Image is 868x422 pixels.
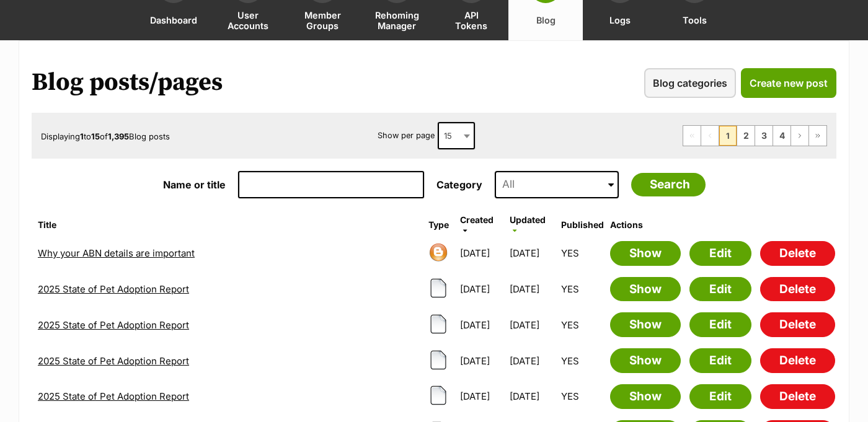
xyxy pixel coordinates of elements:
[809,126,826,146] a: Last page
[460,214,494,225] span: Created
[755,126,773,146] a: Page 3
[556,215,609,235] th: Published
[610,241,681,266] a: Show
[510,214,546,225] span: Updated
[455,307,503,342] td: [DATE]
[689,348,751,373] a: Edit
[683,9,707,31] span: Tools
[760,348,835,373] a: Delete
[495,171,619,198] input: All
[683,125,827,146] nav: Pagination
[455,236,503,271] td: [DATE]
[428,385,448,405] img: page-8cf7a5289f02e0c2b5f8dc5de0237df17cfcfa729664cde18d3315915f9bc964.png
[108,131,129,141] strong: 1,395
[791,126,808,146] a: Next page
[556,343,609,378] td: YES
[38,390,189,402] a: 2025 State of Pet Adoption Report
[38,283,189,295] a: 2025 State of Pet Adoption Report
[428,350,448,370] img: page-8cf7a5289f02e0c2b5f8dc5de0237df17cfcfa729664cde18d3315915f9bc964.png
[428,242,448,262] img: blog-icon-602535998e1b9af7d3fbb337315d32493adccdcdd5913876e2c9cc7040b7a11a.png
[760,241,835,266] a: Delete
[653,76,727,90] span: Blog categories
[773,126,790,146] a: Page 4
[38,355,189,367] a: 2025 State of Pet Adoption Report
[750,76,828,90] span: Create new post
[505,379,555,414] td: [DATE]
[510,214,546,235] a: Updated
[689,384,751,409] a: Edit
[163,178,226,191] label: Name or title
[689,241,751,266] a: Edit
[378,131,435,140] label: Show per page
[455,343,503,378] td: [DATE]
[505,343,555,378] td: [DATE]
[556,236,609,271] td: YES
[436,179,482,190] label: Category
[760,277,835,302] a: Delete
[41,131,170,141] span: Displaying to of Blog posts
[301,9,344,31] span: Member Groups
[455,272,503,307] td: [DATE]
[375,9,419,31] span: Rehoming Manager
[701,126,719,146] span: Previous page
[609,9,631,31] span: Logs
[689,277,751,302] a: Edit
[610,312,681,337] a: Show
[741,68,836,98] a: Create new post
[423,215,454,235] th: Type
[556,379,609,414] td: YES
[683,126,701,146] span: First page
[38,247,195,259] a: Why your ABN details are important
[505,307,555,342] td: [DATE]
[689,312,751,337] a: Edit
[460,214,494,235] a: Created
[455,379,503,414] td: [DATE]
[610,384,681,409] a: Show
[719,126,737,146] span: Page 1
[610,277,681,302] a: Show
[439,127,464,144] span: 15
[32,68,223,97] h1: Blog posts/pages
[644,68,736,98] a: Blog categories
[610,348,681,373] a: Show
[505,272,555,307] td: [DATE]
[80,131,84,141] strong: 1
[449,9,493,31] span: API Tokens
[505,236,555,271] td: [DATE]
[760,312,835,337] a: Delete
[428,278,448,298] img: page-8cf7a5289f02e0c2b5f8dc5de0237df17cfcfa729664cde18d3315915f9bc964.png
[737,126,755,146] a: Page 2
[91,131,100,141] strong: 15
[438,122,475,149] span: 15
[38,319,189,331] a: 2025 State of Pet Adoption Report
[150,9,197,31] span: Dashboard
[428,314,448,334] img: page-8cf7a5289f02e0c2b5f8dc5de0237df17cfcfa729664cde18d3315915f9bc964.png
[556,307,609,342] td: YES
[33,215,422,235] th: Title
[760,384,835,409] a: Delete
[610,215,835,235] th: Actions
[536,9,556,31] span: Blog
[226,9,270,31] span: User Accounts
[631,173,706,196] input: Search
[556,272,609,307] td: YES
